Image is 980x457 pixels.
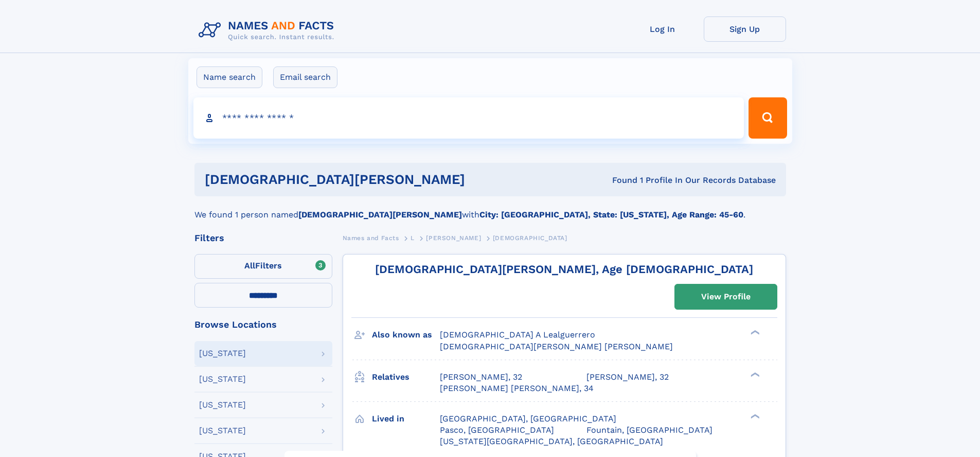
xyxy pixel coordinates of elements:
[199,401,246,409] div: [US_STATE]
[426,234,481,242] span: [PERSON_NAME]
[372,368,440,386] h3: Relatives
[440,425,554,435] span: Pasco, [GEOGRAPHIC_DATA]
[205,173,539,186] h1: [DEMOGRAPHIC_DATA][PERSON_NAME]
[273,66,337,88] label: Email search
[194,233,332,243] div: Filters
[194,254,332,279] label: Filters
[675,284,777,309] a: View Profile
[194,320,332,329] div: Browse Locations
[440,371,522,383] a: [PERSON_NAME], 32
[479,210,743,219] b: City: [GEOGRAPHIC_DATA], State: [US_STATE], Age Range: 45-60
[193,97,744,139] input: search input
[440,383,594,394] a: [PERSON_NAME] [PERSON_NAME], 34
[343,231,399,244] a: Names and Facts
[493,234,567,242] span: [DEMOGRAPHIC_DATA]
[440,414,616,424] span: [GEOGRAPHIC_DATA], [GEOGRAPHIC_DATA]
[586,371,669,383] a: [PERSON_NAME], 32
[748,329,760,336] div: ❯
[372,326,440,344] h3: Also known as
[621,16,704,42] a: Log In
[748,413,760,419] div: ❯
[440,342,673,351] span: [DEMOGRAPHIC_DATA][PERSON_NAME] [PERSON_NAME]
[440,330,595,340] span: [DEMOGRAPHIC_DATA] A Lealguerrero
[194,16,343,44] img: Logo Names and Facts
[704,16,786,42] a: Sign Up
[701,285,751,309] div: View Profile
[539,175,776,186] div: Found 1 Profile In Our Records Database
[440,436,663,446] span: [US_STATE][GEOGRAPHIC_DATA], [GEOGRAPHIC_DATA]
[426,231,481,244] a: [PERSON_NAME]
[586,425,712,435] span: Fountain, [GEOGRAPHIC_DATA]
[244,261,255,270] span: All
[375,263,753,276] a: [DEMOGRAPHIC_DATA][PERSON_NAME], Age [DEMOGRAPHIC_DATA]
[199,375,246,383] div: [US_STATE]
[411,234,415,242] span: L
[411,231,415,244] a: L
[199,349,246,358] div: [US_STATE]
[298,210,462,219] b: [DEMOGRAPHIC_DATA][PERSON_NAME]
[199,427,246,435] div: [US_STATE]
[749,97,787,139] button: Search Button
[748,371,760,378] div: ❯
[194,196,786,221] div: We found 1 person named with .
[197,66,262,88] label: Name search
[372,410,440,428] h3: Lived in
